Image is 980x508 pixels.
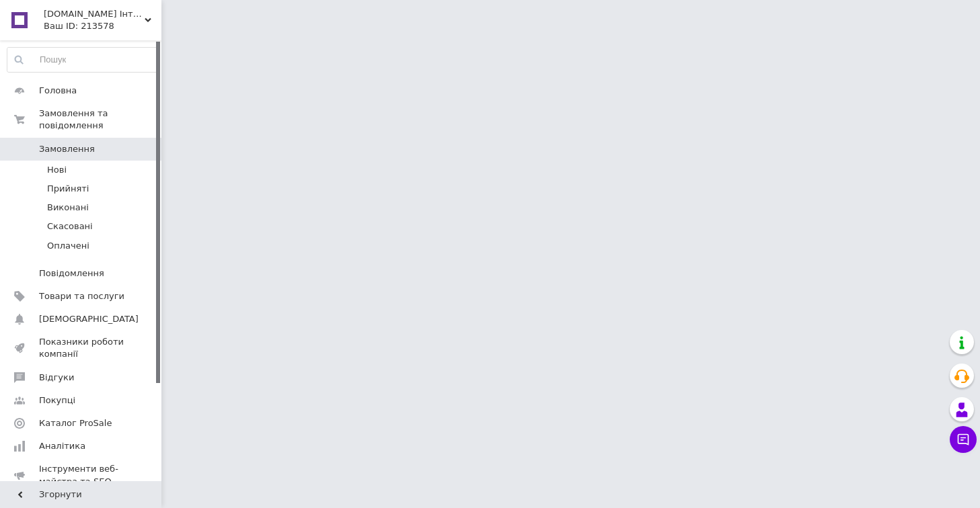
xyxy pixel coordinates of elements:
span: Товари та послуги [39,290,124,302]
input: Пошук [7,48,158,72]
button: Чат з покупцем [950,426,977,453]
span: Замовлення та повідомлення [39,108,161,132]
span: Скасовані [47,220,93,232]
span: DZHINESTRA.com.ua Інтернет-магазин Сумки Одяг Рюкзаки [44,8,145,20]
span: Прийняті [47,183,89,195]
span: Показники роботи компанії [39,336,124,360]
span: Каталог ProSale [39,417,112,429]
span: Аналітика [39,440,85,452]
span: Оплачені [47,240,89,252]
span: [DEMOGRAPHIC_DATA] [39,313,139,325]
span: Інструменти веб-майстра та SEO [39,463,124,487]
span: Покупці [39,394,75,407]
span: Відгуки [39,372,74,384]
span: Повідомлення [39,267,104,280]
span: Виконані [47,202,89,214]
span: Нові [47,164,67,176]
div: Ваш ID: 213578 [44,20,161,32]
span: Головна [39,85,77,97]
span: Замовлення [39,143,95,155]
